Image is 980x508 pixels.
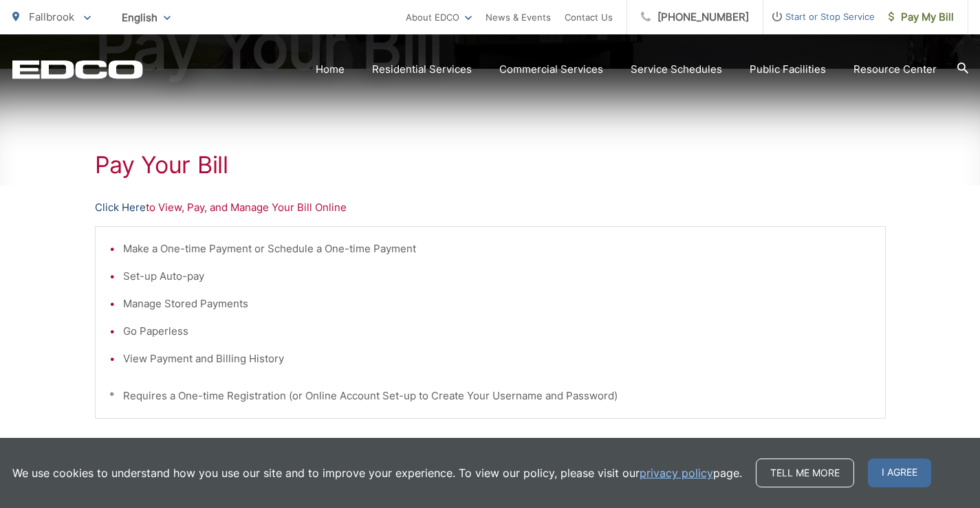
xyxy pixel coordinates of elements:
[109,388,871,404] p: * Requires a One-time Registration (or Online Account Set-up to Create Your Username and Password)
[486,9,551,25] a: News & Events
[499,61,603,78] a: Commercial Services
[631,61,722,78] a: Service Schedules
[123,323,871,340] li: Go Paperless
[889,9,954,25] span: Pay My Bill
[95,199,886,216] p: to View, Pay, and Manage Your Bill Online
[12,60,143,79] a: EDCD logo. Return to the homepage.
[750,61,826,78] a: Public Facilities
[853,61,937,78] a: Resource Center
[123,296,871,312] li: Manage Stored Payments
[406,9,472,25] a: About EDCO
[111,5,181,30] span: English
[123,268,871,285] li: Set-up Auto-pay
[123,351,871,367] li: View Payment and Billing History
[95,151,886,179] h1: Pay Your Bill
[123,241,871,257] li: Make a One-time Payment or Schedule a One-time Payment
[316,61,345,78] a: Home
[372,61,472,78] a: Residential Services
[95,199,146,216] a: Click Here
[640,465,713,481] a: privacy policy
[29,10,74,23] span: Fallbrook
[565,9,613,25] a: Contact Us
[12,465,742,481] p: We use cookies to understand how you use our site and to improve your experience. To view our pol...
